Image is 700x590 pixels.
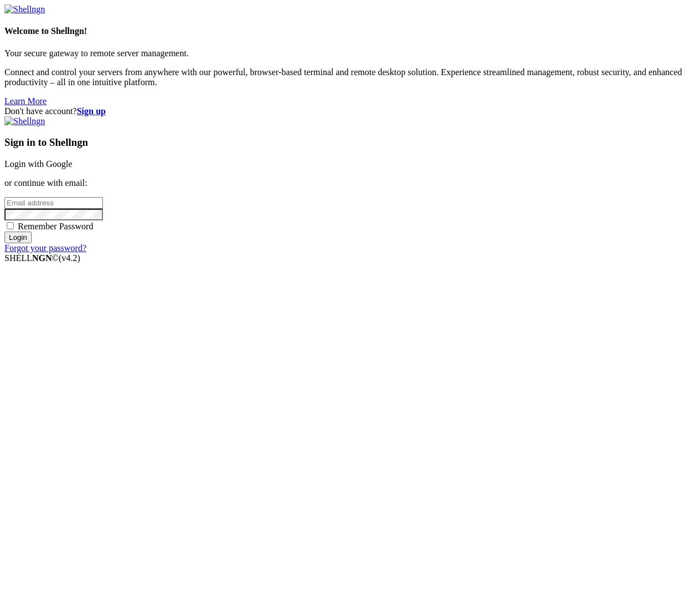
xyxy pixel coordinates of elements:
[59,253,81,263] span: 4.2.0
[4,106,696,116] div: Don't have account?
[4,136,696,149] h3: Sign in to Shellngn
[7,222,14,229] input: Remember Password
[77,106,106,116] a: Sign up
[4,232,32,243] input: Login
[4,4,45,14] img: Shellngn
[4,178,696,188] p: or continue with email:
[4,159,72,169] a: Login with Google
[32,253,52,263] b: NGN
[4,197,103,209] input: Email address
[4,67,696,87] p: Connect and control your servers from anywhere with our powerful, browser-based terminal and remo...
[18,222,93,231] span: Remember Password
[4,253,80,263] span: SHELL ©
[4,96,47,106] a: Learn More
[4,116,45,126] img: Shellngn
[4,48,696,58] p: Your secure gateway to remote server management.
[4,26,696,36] h4: Welcome to Shellngn!
[4,243,86,253] a: Forgot your password?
